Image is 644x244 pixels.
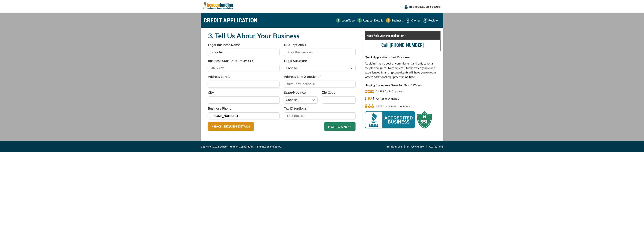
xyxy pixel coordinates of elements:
span: | [424,144,429,149]
input: 12-3456789 [284,112,356,119]
p: Owner [411,18,420,23]
img: Step 2 [357,18,362,23]
input: suite, apt, house # [284,81,356,88]
button: NEXT : OWNER > [324,122,356,131]
img: BBB Acredited Business and SSL Protection [365,111,432,128]
img: Step 4 [406,18,410,23]
label: Address Line 2 (optional) [284,75,321,79]
p: Loan Type [341,18,355,23]
img: Step 1 [336,18,341,23]
p: Need help with the application? [367,33,438,38]
a: Privacy Policy [407,144,424,149]
label: Legal Business Name [208,43,240,47]
span: 32 [411,83,414,87]
img: lock icon to convery security [405,5,408,9]
input: MM/YYYY [208,65,280,72]
label: Business Start Date (MM/YYYY) [208,59,254,63]
label: Business Phone [208,106,231,111]
p: Quick Application - Fast Response [365,55,441,59]
p: 21,289 Deals Approved [376,89,403,94]
h2: 3. Tell Us About Your Business [208,31,356,40]
a: Attributions [429,144,443,149]
p: $1.03B in Financed Equipment [376,104,411,108]
span: Copyright 2025 Beacon Funding Corporation. All Rights Belong to Us. [201,144,282,149]
span: | [402,144,407,149]
label: Address Line 1 [208,75,230,79]
label: Tax ID (optional) [284,106,309,111]
img: Step 3 [386,18,391,23]
p: Helping Businesses Grow for Over Years [365,83,441,87]
input: Does Business As [284,49,356,56]
label: Legal Structure [284,59,307,63]
p: A+ Rating With BBB [376,96,399,101]
label: State/Province [284,90,306,95]
p: Review [428,18,438,23]
h1: CREDIT APPLICATION [203,15,258,26]
p: Business [391,18,403,23]
p: Applying has no cost or commitment and only takes a couple of minutes to complete. Our knowledgea... [365,61,441,79]
label: DBA (optional) [284,43,306,47]
label: City [208,90,214,95]
p: This application is secure [408,4,441,9]
a: Call [PHONE_NUMBER] [381,42,424,48]
a: Terms of Use [387,144,402,149]
p: Request Details [363,18,383,23]
a: < BACK : REQUEST DETAILS [208,122,254,131]
img: Step 5 [423,18,427,23]
label: Zip Code [322,90,335,95]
